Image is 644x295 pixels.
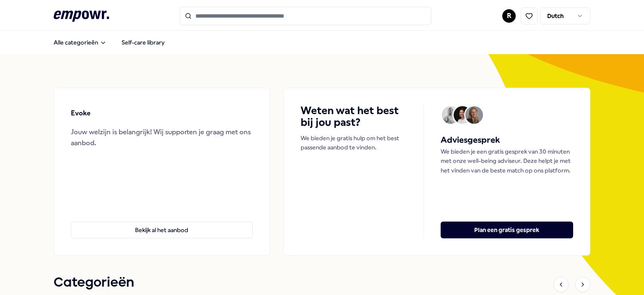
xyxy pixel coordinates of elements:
img: Avatar [454,106,471,124]
button: Plan een gratis gesprek [441,222,573,238]
div: Jouw welzijn is belangrijk! Wij supporten je graag met ons aanbod. [71,127,253,148]
h4: Weten wat het best bij jou past? [301,105,407,128]
input: Search for products, categories or subcategories [180,7,431,25]
a: Bekijk al het aanbod [71,208,253,238]
button: Alle categorieën [47,34,113,51]
h1: Categorieën [54,272,134,293]
nav: Main [47,34,171,51]
p: We bieden je gratis hulp om het best passende aanbod te vinden. [301,133,407,152]
p: We bieden je een gratis gesprek van 30 minuten met onze well-being adviseur. Deze helpt je met he... [441,147,573,175]
h5: Adviesgesprek [441,133,573,147]
a: Self-care library [115,34,171,51]
img: Avatar [442,106,460,124]
button: Bekijk al het aanbod [71,222,253,238]
img: Avatar [465,106,483,124]
button: R [502,9,516,23]
p: Evoke [71,108,91,119]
